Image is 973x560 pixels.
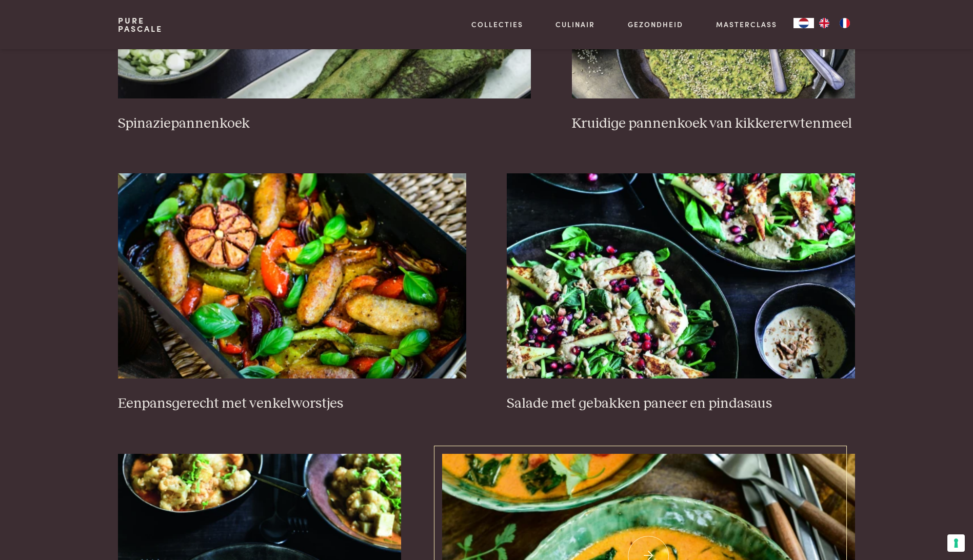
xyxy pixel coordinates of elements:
a: PurePascale [118,16,163,33]
ul: Language list [814,18,855,28]
a: FR [835,18,855,28]
h3: Kruidige pannenkoek van kikkererwtenmeel [572,115,855,133]
a: Gezondheid [628,19,683,30]
a: EN [814,18,835,28]
a: Culinair [555,19,595,30]
a: Salade met gebakken paneer en pindasaus Salade met gebakken paneer en pindasaus [507,173,855,412]
button: Uw voorkeuren voor toestemming voor trackingtechnologieën [947,534,965,552]
div: Language [793,18,814,28]
img: Eenpansgerecht met venkelworstjes [118,173,466,378]
h3: Salade met gebakken paneer en pindasaus [507,395,855,413]
a: Masterclass [716,19,777,30]
a: NL [793,18,814,28]
a: Eenpansgerecht met venkelworstjes Eenpansgerecht met venkelworstjes [118,173,466,412]
h3: Spinaziepannenkoek [118,115,531,133]
a: Collecties [471,19,523,30]
aside: Language selected: Nederlands [793,18,855,28]
h3: Eenpansgerecht met venkelworstjes [118,395,466,413]
img: Salade met gebakken paneer en pindasaus [507,173,855,378]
